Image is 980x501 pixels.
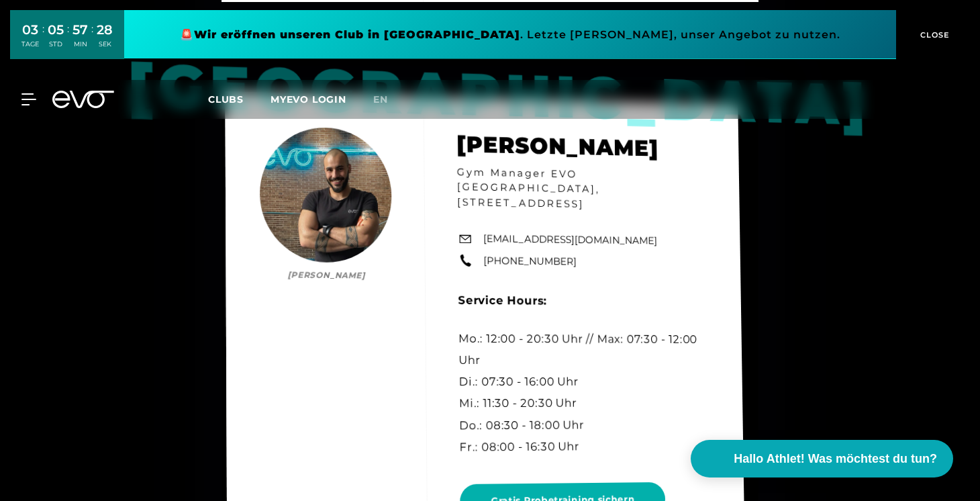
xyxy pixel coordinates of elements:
a: en [373,92,404,107]
a: MYEVO LOGIN [271,93,346,105]
div: MIN [72,40,88,49]
div: 28 [97,20,113,40]
div: 03 [21,20,39,40]
button: CLOSE [896,10,970,59]
div: : [42,21,44,57]
div: 57 [72,20,88,40]
div: SEK [97,40,113,49]
span: en [373,93,388,105]
a: Clubs [208,93,271,105]
span: Clubs [208,93,244,105]
div: STD [48,40,64,49]
div: TAGE [21,40,39,49]
div: : [67,21,69,57]
span: CLOSE [917,29,950,41]
span: Hallo Athlet! Was möchtest du tun? [734,450,937,468]
button: Hallo Athlet! Was möchtest du tun? [691,440,953,477]
a: [EMAIL_ADDRESS][DOMAIN_NAME] [483,232,657,249]
a: [PHONE_NUMBER] [483,253,577,269]
div: 05 [48,20,64,40]
div: : [91,21,93,57]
